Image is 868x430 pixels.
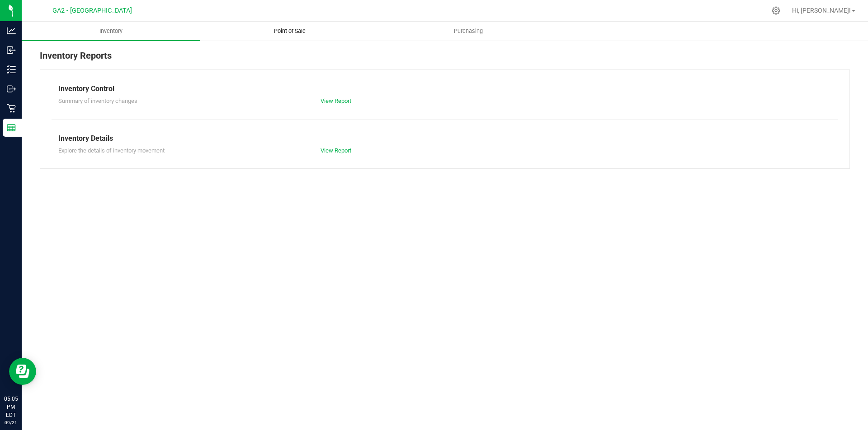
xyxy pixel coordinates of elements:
[321,97,351,104] a: View Report
[58,97,137,104] span: Summary of inventory changes
[22,22,200,41] a: Inventory
[87,27,135,35] span: Inventory
[4,395,18,419] p: 05:05 PM EDT
[40,49,850,69] div: Inventory Reports
[9,358,36,385] iframe: Resource center
[770,6,782,15] div: Manage settings
[200,22,379,41] a: Point of Sale
[7,65,16,74] inline-svg: Inventory
[4,419,18,426] p: 09/21
[379,22,557,41] a: Purchasing
[321,147,351,154] a: View Report
[262,27,318,35] span: Point of Sale
[58,133,831,144] div: Inventory Details
[7,104,16,113] inline-svg: Retail
[7,26,16,35] inline-svg: Analytics
[7,123,16,132] inline-svg: Reports
[58,83,831,94] div: Inventory Control
[792,7,851,14] span: Hi, [PERSON_NAME]!
[7,84,16,93] inline-svg: Outbound
[52,7,132,14] span: GA2 - [GEOGRAPHIC_DATA]
[7,46,16,55] inline-svg: Inbound
[442,27,495,35] span: Purchasing
[58,147,165,154] span: Explore the details of inventory movement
